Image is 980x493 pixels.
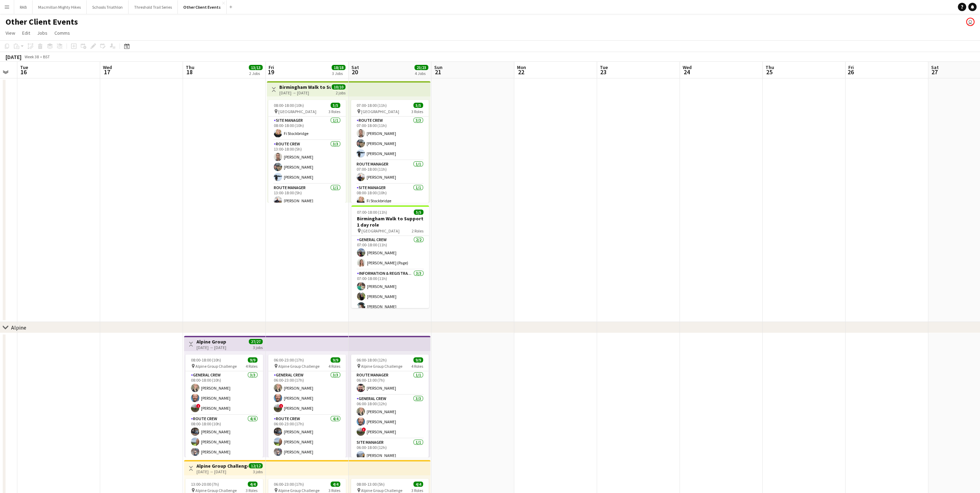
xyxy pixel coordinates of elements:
div: BST [43,54,50,59]
a: Comms [52,28,73,37]
span: Jobs [37,30,47,36]
span: Edit [22,30,30,36]
span: Week 38 [23,54,40,59]
button: Threshold Trail Series [129,0,178,14]
span: Comms [54,30,70,36]
button: Other Client Events [178,0,227,14]
button: RAB [14,0,33,14]
a: View [3,28,18,37]
a: Edit [19,28,33,37]
span: View [6,30,15,36]
button: Schools Triathlon [87,0,129,14]
div: [DATE] [6,53,21,60]
h1: Other Client Events [6,17,78,27]
a: Jobs [34,28,50,37]
button: Macmillan Mighty Hikes [33,0,87,14]
app-user-avatar: Liz Sutton [966,18,974,26]
div: Alpine [11,324,26,331]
